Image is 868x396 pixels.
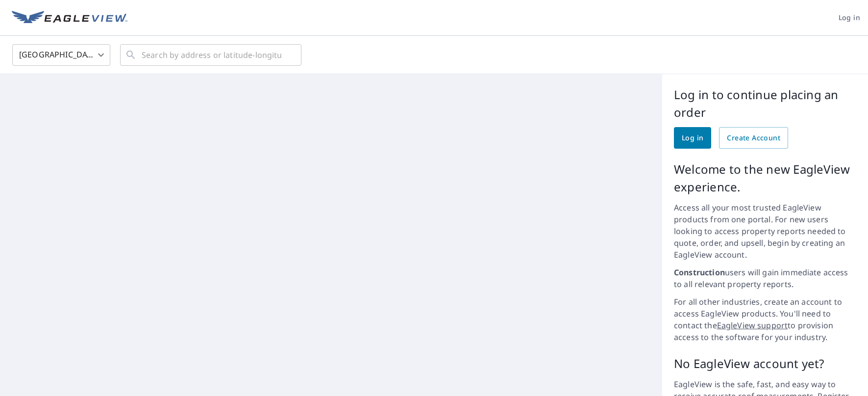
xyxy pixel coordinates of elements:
[142,41,281,69] input: Search by address or latitude-longitude
[674,355,856,372] p: No EagleView account yet?
[839,12,860,24] span: Log in
[674,296,856,343] p: For all other industries, create an account to access EagleView products. You'll need to contact ...
[674,127,711,149] a: Log in
[717,320,788,331] a: EagleView support
[727,132,780,144] span: Create Account
[674,267,725,278] strong: Construction
[674,202,856,261] p: Access all your most trusted EagleView products from one portal. For new users looking to access ...
[719,127,788,149] a: Create Account
[12,41,110,69] div: [GEOGRAPHIC_DATA]
[682,132,703,144] span: Log in
[674,266,856,290] p: users will gain immediate access to all relevant property reports.
[12,11,127,26] img: EV Logo
[674,86,856,121] p: Log in to continue placing an order
[674,160,856,196] p: Welcome to the new EagleView experience.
